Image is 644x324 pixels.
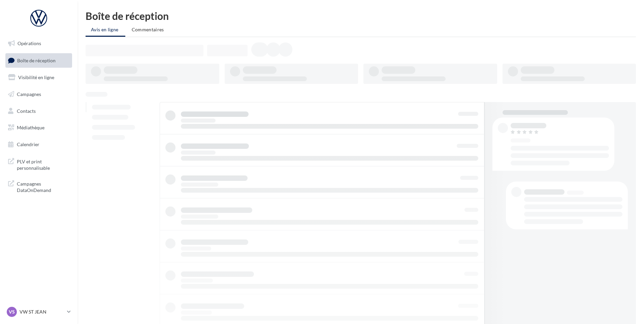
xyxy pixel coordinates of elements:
[18,40,41,46] span: Opérations
[9,309,15,315] span: VS
[132,27,164,32] span: Commentaires
[17,157,69,171] span: PLV et print personnalisable
[4,154,73,174] a: PLV et print personnalisable
[17,125,44,130] span: Médiathèque
[17,57,56,63] span: Boîte de réception
[4,70,73,85] a: Visibilité en ligne
[4,53,73,68] a: Boîte de réception
[4,137,73,152] a: Calendrier
[17,141,39,147] span: Calendrier
[20,309,64,315] p: VW ST JEAN
[17,91,41,97] span: Campagnes
[4,36,73,51] a: Opérations
[18,74,54,80] span: Visibilité en ligne
[5,305,72,318] a: VS VW ST JEAN
[4,121,73,135] a: Médiathèque
[86,11,636,21] div: Boîte de réception
[4,176,73,196] a: Campagnes DataOnDemand
[4,87,73,101] a: Campagnes
[17,179,69,194] span: Campagnes DataOnDemand
[4,104,73,118] a: Contacts
[17,108,36,114] span: Contacts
